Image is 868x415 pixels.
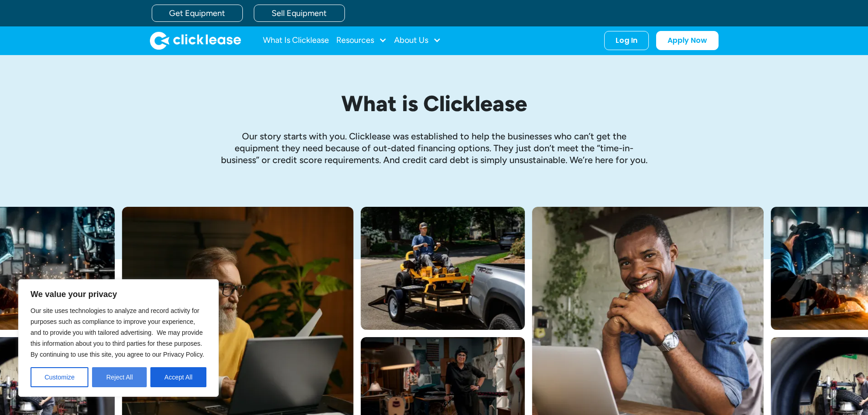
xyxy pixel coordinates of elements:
[18,279,219,397] div: We value your privacy
[394,31,441,50] div: About Us
[150,31,241,50] img: Clicklease logo
[616,36,637,45] div: Log In
[254,5,345,22] a: Sell Equipment
[220,130,648,166] p: Our story starts with you. Clicklease was established to help the businesses who can’t get the eq...
[150,367,206,387] button: Accept All
[656,31,719,50] a: Apply Now
[361,207,525,330] img: Man with hat and blue shirt driving a yellow lawn mower onto a trailer
[263,31,329,50] a: What Is Clicklease
[31,307,204,358] span: Our site uses technologies to analyze and record activity for purposes such as compliance to impr...
[150,31,241,50] a: home
[220,92,648,116] h1: What is Clicklease
[152,5,243,22] a: Get Equipment
[336,31,387,50] div: Resources
[31,289,206,300] p: We value your privacy
[92,367,147,387] button: Reject All
[31,367,88,387] button: Customize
